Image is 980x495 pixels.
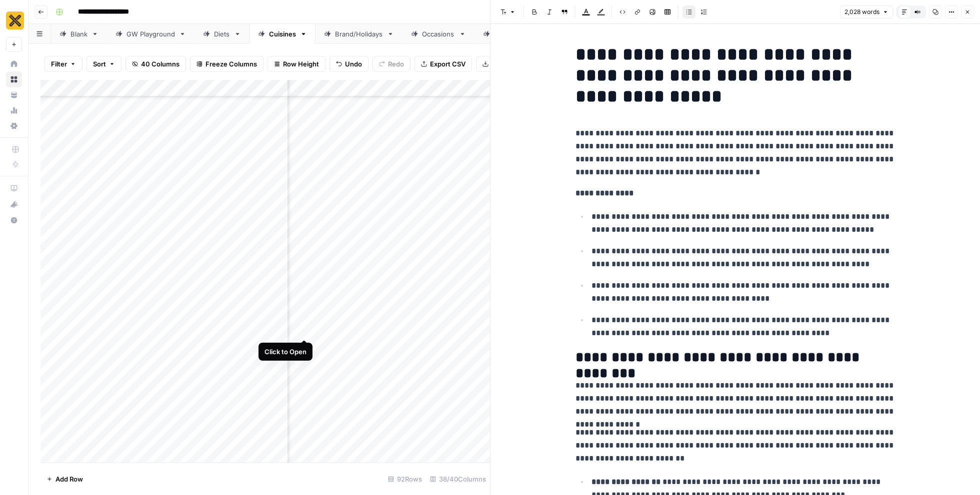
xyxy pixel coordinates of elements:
button: Workspace: CookUnity [6,8,22,33]
a: AirOps Academy [6,180,22,196]
a: Settings [6,118,22,134]
button: Undo [329,56,368,72]
a: Blank [51,24,107,44]
a: Occasions [402,24,474,44]
span: Row Height [283,59,319,69]
button: Filter [44,56,82,72]
button: Add Row [40,471,89,487]
a: Home [6,56,22,72]
a: Cuisines [249,24,315,44]
a: Diets [194,24,249,44]
button: Row Height [267,56,325,72]
div: What's new? [6,197,21,212]
div: Brand/Holidays [335,29,383,39]
button: Help + Support [6,212,22,228]
button: 40 Columns [125,56,186,72]
div: Cuisines [269,29,296,39]
div: Diets [214,29,230,39]
div: Occasions [422,29,455,39]
div: Blank [70,29,87,39]
span: 40 Columns [141,59,179,69]
span: Redo [388,59,404,69]
a: Campaigns [474,24,548,44]
a: Browse [6,71,22,87]
button: Export CSV [414,56,472,72]
span: 2,028 words [844,7,879,16]
img: CookUnity Logo [6,11,24,29]
button: Redo [372,56,410,72]
div: Click to Open [264,347,306,357]
div: 38/40 Columns [426,471,490,487]
button: Freeze Columns [190,56,263,72]
a: Usage [6,102,22,118]
a: GW Playground [107,24,194,44]
a: Brand/Holidays [315,24,402,44]
button: What's new? [6,196,22,212]
span: Sort [93,59,106,69]
span: Add Row [55,474,83,484]
span: Export CSV [430,59,465,69]
a: Your Data [6,87,22,103]
button: Sort [86,56,121,72]
span: Freeze Columns [205,59,257,69]
div: 92 Rows [384,471,426,487]
span: Undo [345,59,362,69]
div: GW Playground [126,29,175,39]
span: Filter [51,59,67,69]
button: 2,028 words [840,5,893,18]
